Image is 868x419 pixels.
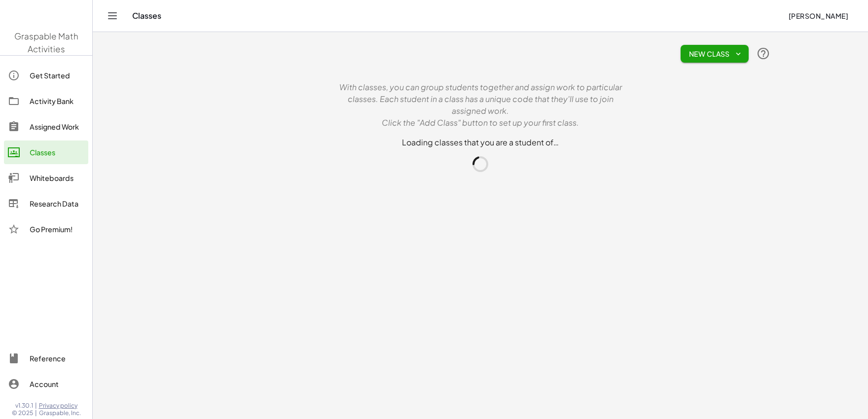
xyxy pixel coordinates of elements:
[688,49,741,58] span: New Class
[12,409,33,417] span: © 2025
[4,64,88,87] a: Get Started
[15,402,33,410] span: v1.30.1
[681,45,749,63] button: New Class
[39,409,81,417] span: Graspable, Inc.
[4,89,88,113] a: Activity Bank
[30,378,84,390] div: Account
[30,198,84,209] div: Research Data
[332,117,628,129] p: Click the "Add Class" button to set up your first class.
[4,192,88,215] a: Research Data
[30,352,84,364] div: Reference
[30,95,84,107] div: Activity Bank
[30,121,84,133] div: Assigned Work
[4,372,88,396] a: Account
[35,409,37,417] span: |
[788,11,848,20] span: [PERSON_NAME]
[4,140,88,164] a: Classes
[30,70,84,81] div: Get Started
[39,402,81,410] a: Privacy policy
[14,31,78,54] span: Graspable Math Activities
[105,8,120,24] button: Toggle navigation
[4,115,88,139] a: Assigned Work
[30,146,84,158] div: Classes
[4,166,88,190] a: Whiteboards
[30,223,84,235] div: Go Premium!
[35,402,37,410] span: |
[4,347,88,370] a: Reference
[780,7,856,25] button: [PERSON_NAME]
[30,172,84,184] div: Whiteboards
[332,81,628,117] p: With classes, you can group students together and assign work to particular classes. Each student...
[198,137,762,172] div: Loading classes that you are a student of…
